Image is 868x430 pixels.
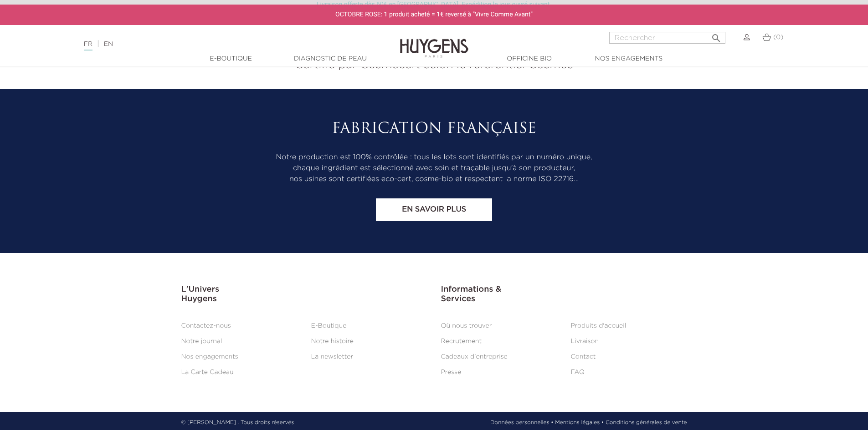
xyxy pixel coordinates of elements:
[484,54,575,64] a: Officine Bio
[181,369,234,375] a: La Carte Cadeau
[555,419,604,427] a: Mentions légales •
[181,338,222,344] a: Notre journal
[185,54,277,64] a: E-Boutique
[311,323,347,329] a: E-Boutique
[181,419,294,427] p: © [PERSON_NAME] . Tous droits réservés
[571,323,627,329] a: Produits d'accueil
[311,354,354,360] a: La newsletter
[441,323,492,329] a: Où nous trouver
[181,285,427,304] h3: L'Univers Huygens
[181,152,687,163] p: Notre production est 100% contrôlée : tous les lots sont identifiés par un numéro unique,
[571,354,596,360] a: Contact
[84,41,92,51] a: FR
[441,369,462,375] a: Presse
[571,338,599,344] a: Livraison
[285,54,376,64] a: Diagnostic de peau
[708,29,724,41] button: 
[571,369,585,375] a: FAQ
[441,354,508,360] a: Cadeaux d'entreprise
[583,54,674,64] a: Nos engagements
[441,338,482,344] a: Recrutement
[609,32,725,44] input: Rechercher
[711,30,722,41] i: 
[181,174,687,185] p: nos usines sont certifiées eco-cert, cosme-bio et respectent la norme ISO 22716…
[79,39,355,50] div: |
[773,34,783,40] span: (0)
[606,419,687,427] a: Conditions générales de vente
[181,163,687,174] p: chaque ingrédient est sélectionné avec soin et traçable jusqu’à son producteur,
[104,41,113,47] a: EN
[181,323,231,329] a: Contactez-nous
[376,198,492,221] a: En savoir plus
[441,285,687,304] h3: Informations & Services
[311,338,354,344] a: Notre histoire
[181,354,238,360] a: Nos engagements
[400,24,468,59] img: Huygens
[181,121,687,138] h2: Fabrication Française
[490,419,554,427] a: Données personnelles •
